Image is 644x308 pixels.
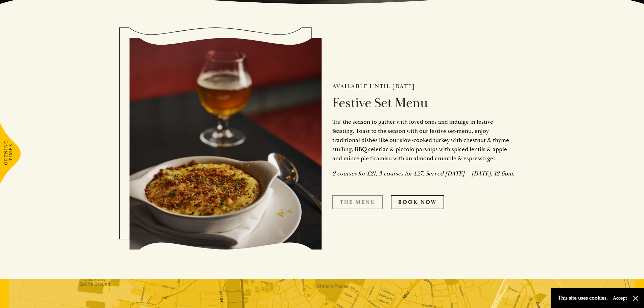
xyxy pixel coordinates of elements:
em: 2-courses for £21, 3-courses for £27. Served [DATE] – [DATE], 12-6pm. [332,170,515,177]
a: The Menu [332,195,383,209]
button: Accept [613,295,627,301]
p: Tis’ the season to gather with loved ones and indulge in festive feasting. Toast to the season wi... [332,117,515,163]
p: This site uses cookies. [558,293,608,303]
h2: Available until [DATE] [332,83,515,90]
h2: Festive Set Menu [332,95,515,111]
button: Close and accept [632,295,639,302]
a: Book Now [391,195,444,209]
